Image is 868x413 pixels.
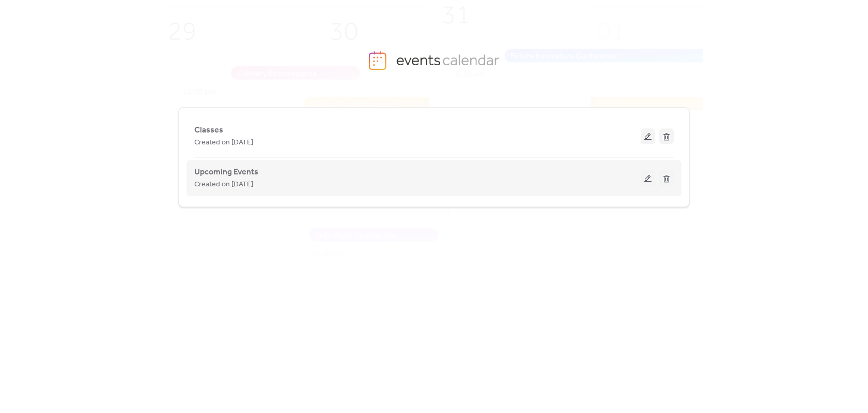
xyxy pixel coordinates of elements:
[194,166,258,179] span: Upcoming Events
[194,124,223,137] span: Classes
[194,127,223,133] a: Classes
[194,169,258,175] a: Upcoming Events
[194,137,253,149] span: Created on [DATE]
[194,179,253,191] span: Created on [DATE]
